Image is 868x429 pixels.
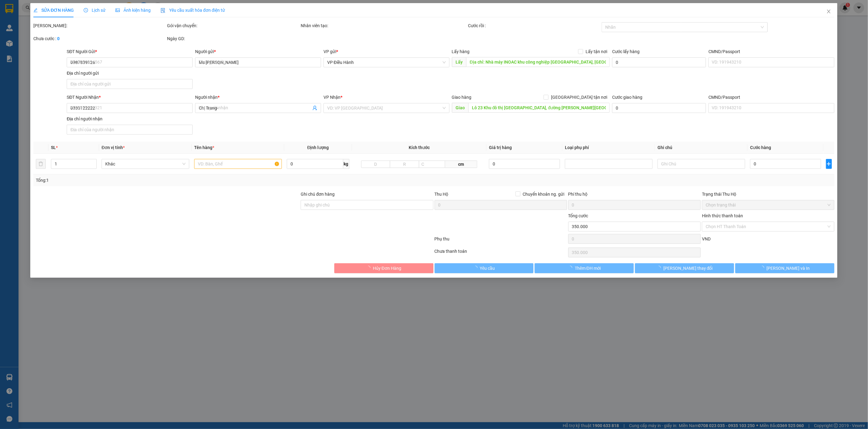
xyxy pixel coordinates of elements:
span: [GEOGRAPHIC_DATA] tận nơi [549,94,610,101]
div: Địa chỉ người gửi [67,70,193,77]
label: Hình thức thanh toán [702,213,743,218]
input: C [419,160,445,168]
button: delete [36,159,46,169]
input: Địa chỉ của người gửi [67,79,193,89]
span: [PERSON_NAME] thay đổi [663,265,713,272]
input: D [361,160,390,168]
th: Ghi chú [655,142,748,154]
input: Dọc đường [468,103,610,113]
span: clock-circle [84,8,88,12]
span: Giá trị hàng [489,145,512,150]
span: user-add [312,106,317,110]
span: edit [33,8,38,12]
span: Cước hàng [750,145,771,150]
span: picture [116,8,120,12]
span: Định lượng [307,145,329,150]
div: Người nhận [195,94,321,101]
span: Thu Hộ [435,192,449,197]
span: Ảnh kiện hàng [116,8,151,13]
span: Lấy tận nơi [583,48,610,55]
div: Chưa cước : [33,35,166,42]
th: Loại phụ phí [562,142,655,154]
span: Yêu cầu xuất hóa đơn điện tử [161,8,225,13]
span: VP Nhận [323,95,340,100]
div: Cước rồi : [468,22,600,29]
span: kg [343,159,349,169]
span: SL [51,145,56,150]
button: Hủy Đơn Hàng [334,263,433,273]
span: Đơn vị tính [102,145,125,150]
span: Khác [105,159,186,169]
input: Cước giao hàng [612,103,706,113]
button: plus [826,159,832,169]
label: Cước lấy hàng [612,49,640,54]
input: Ghi chú đơn hàng [301,200,433,210]
button: [PERSON_NAME] và In [736,263,835,273]
input: VD: Bàn, Ghế [194,159,282,169]
button: Thêm ĐH mới [535,263,634,273]
span: close [827,9,832,14]
div: CMND/Passport [709,48,835,55]
div: Địa chỉ người nhận [67,115,193,122]
div: SĐT Người Gửi [67,48,193,55]
span: Lịch sử [84,8,106,13]
div: [PERSON_NAME]: [33,22,166,29]
div: VP gửi [323,48,449,55]
span: loading [657,266,663,270]
span: loading [473,266,480,270]
input: Dọc đường [466,57,610,67]
span: Lấy hàng [452,49,470,54]
input: R [390,160,419,168]
span: VND [702,236,711,241]
span: loading [366,266,373,270]
span: Yêu cầu [480,265,495,272]
span: Tên hàng [194,145,215,150]
div: Gói vận chuyển: [167,22,300,29]
span: Chuyển khoản ng. gửi [520,191,567,198]
span: Thêm ĐH mới [575,265,601,272]
span: Giao hàng [452,95,472,100]
b: 0 [57,36,60,41]
div: Phụ thu [434,235,568,246]
span: Lấy [452,57,466,67]
input: Địa chỉ của người nhận [67,125,193,135]
span: cm [445,160,478,168]
div: CMND/Passport [709,94,835,101]
div: Nhân viên tạo: [301,22,467,29]
input: Cước lấy hàng [612,57,706,67]
span: Kích thước [409,145,430,150]
span: plus [826,161,832,166]
span: VP Điều Hành [327,58,446,67]
button: [PERSON_NAME] thay đổi [635,263,734,273]
span: Chọn trạng thái [706,200,831,210]
span: Hủy Đơn Hàng [373,265,402,272]
span: loading [568,266,575,270]
div: SĐT Người Nhận [67,94,193,101]
button: Close [820,3,838,20]
span: Tổng cước [568,213,588,218]
input: Ghi Chú [657,159,745,169]
span: Giao [452,103,468,113]
div: Ngày GD: [167,35,300,42]
div: Chưa thanh toán [434,248,568,259]
span: SỬA ĐƠN HÀNG [33,8,74,13]
div: Phí thu hộ [568,191,701,200]
label: Cước giao hàng [612,95,643,100]
div: Trạng thái Thu Hộ [702,191,834,198]
img: icon [161,8,166,13]
button: Yêu cầu [435,263,534,273]
span: loading [760,266,767,270]
div: Tổng: 1 [36,177,334,184]
label: Ghi chú đơn hàng [301,192,335,197]
div: Người gửi [195,48,321,55]
span: [PERSON_NAME] và In [767,265,810,272]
